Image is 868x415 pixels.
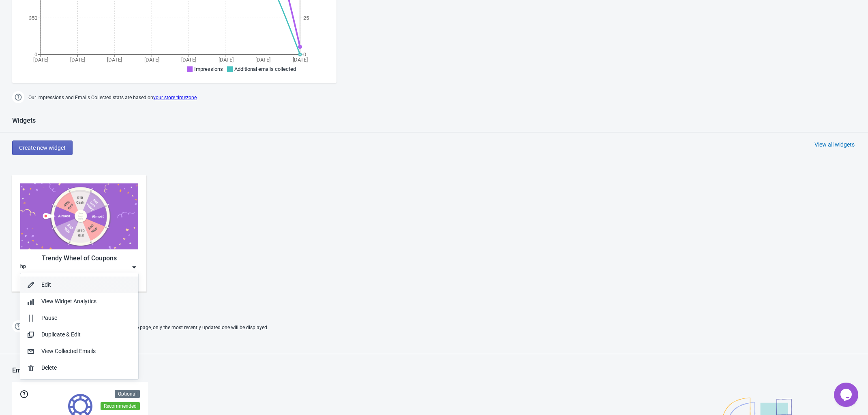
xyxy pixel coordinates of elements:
[20,183,138,249] img: trendy_game.png
[70,57,85,63] tspan: [DATE]
[20,310,138,326] button: Pause
[255,57,270,63] tspan: [DATE]
[144,57,159,63] tspan: [DATE]
[234,66,296,72] span: Additional emails collected
[34,51,37,57] tspan: 0
[41,347,132,355] div: View Collected Emails
[41,330,132,339] div: Duplicate & Edit
[41,298,96,304] span: View Widget Analytics
[181,57,196,63] tspan: [DATE]
[814,140,855,149] div: View all widgets
[20,263,26,271] div: hp
[28,91,198,104] span: Our Impressions and Emails Collected stats are based on .
[115,390,140,398] div: Optional
[20,326,138,343] button: Duplicate & Edit
[20,343,138,360] button: View Collected Emails
[28,321,268,334] span: If two Widgets are enabled and targeting the same page, only the most recently updated one will b...
[41,314,132,322] div: Pause
[107,57,122,63] tspan: [DATE]
[12,320,24,332] img: help.png
[101,402,140,410] div: Recommended
[834,383,860,407] iframe: chat widget
[20,293,138,310] button: View Widget Analytics
[303,15,309,21] tspan: 25
[20,277,138,293] button: Edit
[130,263,138,271] img: dropdown.png
[293,57,308,63] tspan: [DATE]
[20,360,138,376] button: Delete
[303,51,306,57] tspan: 0
[12,140,73,155] button: Create new widget
[153,95,197,100] a: your store timezone
[12,91,24,103] img: help.png
[219,57,234,63] tspan: [DATE]
[33,57,48,63] tspan: [DATE]
[41,364,132,372] div: Delete
[19,145,66,151] span: Create new widget
[29,15,37,21] tspan: 350
[20,253,138,263] div: Trendy Wheel of Coupons
[194,66,223,72] span: Impressions
[41,281,132,289] div: Edit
